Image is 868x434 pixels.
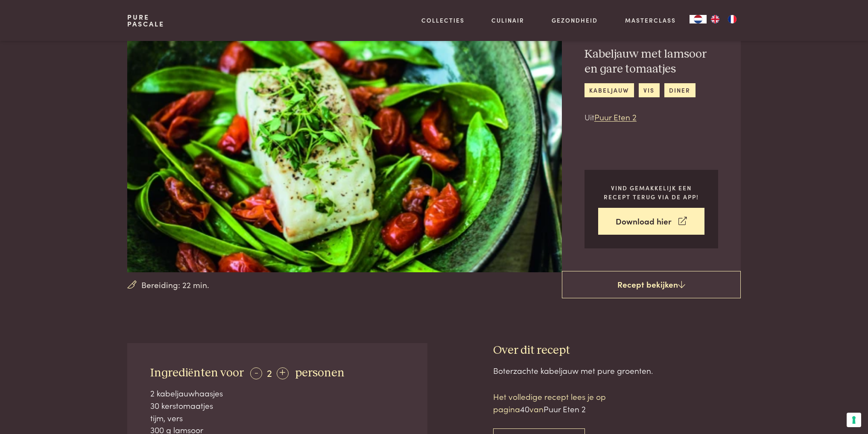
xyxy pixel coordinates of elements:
a: vis [639,83,660,97]
div: - [250,367,262,379]
p: Het volledige recept lees je op pagina van [493,390,638,415]
div: Boterzachte kabeljauw met pure groenten. [493,364,741,377]
h3: Over dit recept [493,343,741,358]
span: 40 [520,403,529,414]
a: Recept bekijken [562,271,741,298]
a: Collecties [421,16,465,25]
div: tijm, vers [150,412,405,424]
div: 30 kerstomaatjes [150,399,405,412]
span: personen [295,367,345,379]
a: NL [690,15,707,23]
p: Uit [585,111,718,123]
a: Download hier [598,208,704,235]
h2: Kabeljauw met lamsoor en gare tomaatjes [585,47,718,76]
p: Vind gemakkelijk een recept terug via de app! [598,184,704,201]
aside: Language selected: Nederlands [690,15,741,23]
a: FR [724,15,741,23]
a: Culinair [491,16,524,25]
button: Uw voorkeuren voor toestemming voor trackingtechnologieën [847,413,861,427]
div: + [277,367,289,379]
div: Language [690,15,707,23]
a: Masterclass [625,16,676,25]
a: kabeljauw [585,83,634,97]
ul: Language list [707,15,741,23]
span: Bereiding: 22 min. [141,279,209,291]
a: diner [664,83,696,97]
a: Puur Eten 2 [594,111,637,122]
span: Puur Eten 2 [544,403,586,414]
a: Gezondheid [552,16,598,25]
span: Ingrediënten voor [150,367,244,379]
div: 2 kabeljauwhaasjes [150,387,405,399]
a: PurePascale [127,14,164,27]
a: EN [707,15,724,23]
span: 2 [267,365,272,379]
